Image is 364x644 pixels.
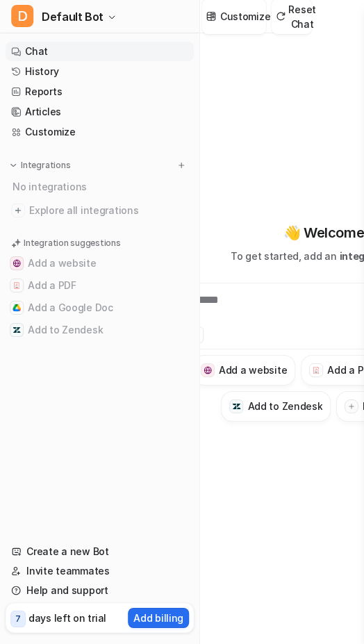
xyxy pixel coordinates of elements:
[219,363,287,377] h3: Add a website
[28,611,106,625] p: days left on trial
[11,5,33,27] span: D
[15,613,21,625] p: 7
[8,160,18,170] img: expand menu
[6,252,194,274] button: Add a websiteAdd a website
[192,355,295,386] button: Add a websiteAdd a website
[6,274,194,297] button: Add a PDFAdd a PDF
[13,281,21,290] img: Add a PDF
[6,42,194,61] a: Chat
[276,11,286,22] img: reset
[6,319,194,341] button: Add to ZendeskAdd to Zendesk
[6,82,194,101] a: Reports
[6,581,194,600] a: Help and support
[29,199,188,222] span: Explore all integrations
[21,160,70,171] p: Integrations
[221,391,331,422] button: Add to ZendeskAdd to Zendesk
[312,366,321,374] img: Add a PDF
[24,237,120,249] p: Integration suggestions
[13,326,21,334] img: Add to Zendesk
[176,160,186,170] img: menu_add.svg
[8,175,194,198] div: No integrations
[206,11,216,22] img: customize
[13,304,21,312] img: Add a Google Doc
[6,561,194,581] a: Invite teammates
[13,259,21,267] img: Add a website
[6,102,194,122] a: Articles
[247,399,322,413] h3: Add to Zendesk
[133,611,183,625] p: Add billing
[232,402,241,411] img: Add to Zendesk
[6,297,194,319] button: Add a Google DocAdd a Google Doc
[6,62,194,81] a: History
[6,122,194,142] a: Customize
[42,7,104,26] span: Default Bot
[11,204,25,217] img: explore all integrations
[6,542,194,561] a: Create a new Bot
[220,9,270,24] p: Customize
[6,158,74,172] button: Integrations
[128,608,189,628] button: Add billing
[204,366,213,375] img: Add a website
[6,201,194,220] a: Explore all integrations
